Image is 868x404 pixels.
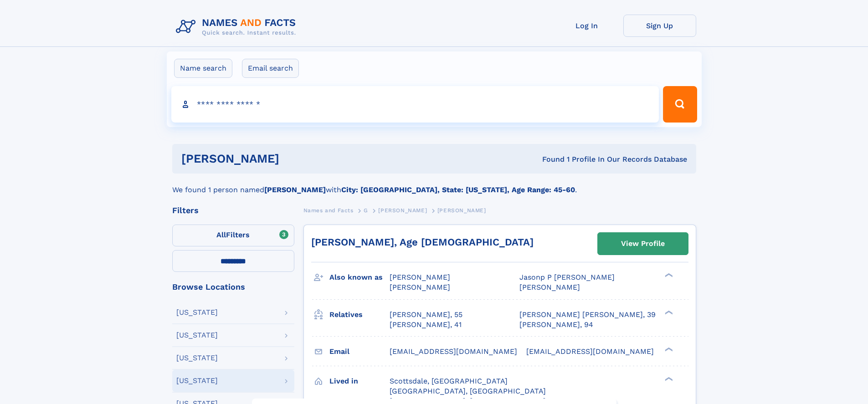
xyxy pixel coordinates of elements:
[176,332,218,339] div: [US_STATE]
[621,233,665,254] div: View Profile
[390,283,450,291] span: [PERSON_NAME]
[172,174,696,195] div: We found 1 person named with .
[378,207,427,214] span: [PERSON_NAME]
[526,347,654,356] span: [EMAIL_ADDRESS][DOMAIN_NAME]
[519,310,656,320] a: [PERSON_NAME] [PERSON_NAME], 39
[663,309,673,315] div: ❯
[329,344,390,359] h3: Email
[171,86,659,123] input: search input
[176,354,218,362] div: [US_STATE]
[390,310,462,320] a: [PERSON_NAME], 55
[390,273,450,281] span: [PERSON_NAME]
[390,320,462,330] a: [PERSON_NAME], 41
[663,272,673,278] div: ❯
[437,207,486,214] span: [PERSON_NAME]
[176,377,218,384] div: [US_STATE]
[329,270,390,285] h3: Also known as
[519,273,615,281] span: Jasonp P [PERSON_NAME]
[390,387,546,395] span: [GEOGRAPHIC_DATA], [GEOGRAPHIC_DATA]
[364,207,368,214] span: G
[663,86,697,123] button: Search Button
[411,154,687,164] div: Found 1 Profile In Our Records Database
[311,236,534,248] a: [PERSON_NAME], Age [DEMOGRAPHIC_DATA]
[663,346,673,352] div: ❯
[172,225,294,246] label: Filters
[550,15,623,37] a: Log In
[176,309,218,316] div: [US_STATE]
[519,283,580,291] span: [PERSON_NAME]
[264,185,326,194] b: [PERSON_NAME]
[390,347,517,356] span: [EMAIL_ADDRESS][DOMAIN_NAME]
[174,59,232,78] label: Name search
[623,15,696,37] a: Sign Up
[181,153,411,164] h1: [PERSON_NAME]
[329,307,390,322] h3: Relatives
[378,205,427,216] a: [PERSON_NAME]
[172,15,303,39] img: Logo Names and Facts
[172,283,294,291] div: Browse Locations
[364,205,368,216] a: G
[663,376,673,382] div: ❯
[242,59,299,78] label: Email search
[598,233,688,255] a: View Profile
[390,377,508,385] span: Scottsdale, [GEOGRAPHIC_DATA]
[519,320,593,330] a: [PERSON_NAME], 94
[303,205,354,216] a: Names and Facts
[172,206,294,215] div: Filters
[216,230,226,239] span: All
[329,373,390,389] h3: Lived in
[341,185,575,194] b: City: [GEOGRAPHIC_DATA], State: [US_STATE], Age Range: 45-60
